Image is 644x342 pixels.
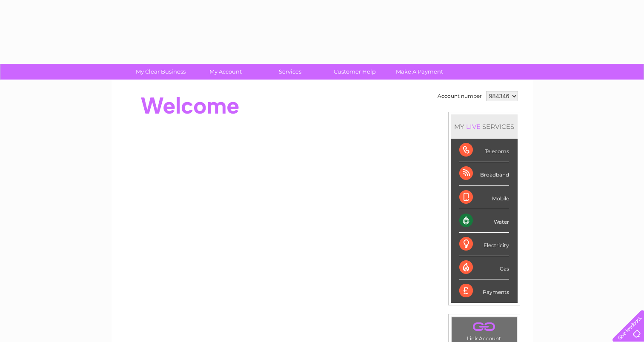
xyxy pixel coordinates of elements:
a: Make A Payment [384,64,455,80]
div: Electricity [459,233,509,256]
td: Account number [435,89,484,103]
div: Telecoms [459,139,509,162]
div: LIVE [464,123,482,131]
a: Services [255,64,325,80]
div: Water [459,209,509,233]
div: Payments [459,279,509,302]
div: MY SERVICES [451,114,518,139]
div: Gas [459,256,509,279]
a: My Account [190,64,260,80]
a: Customer Help [320,64,390,80]
a: My Clear Business [126,64,196,80]
div: Broadband [459,162,509,185]
a: . [454,319,515,334]
div: Mobile [459,186,509,209]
